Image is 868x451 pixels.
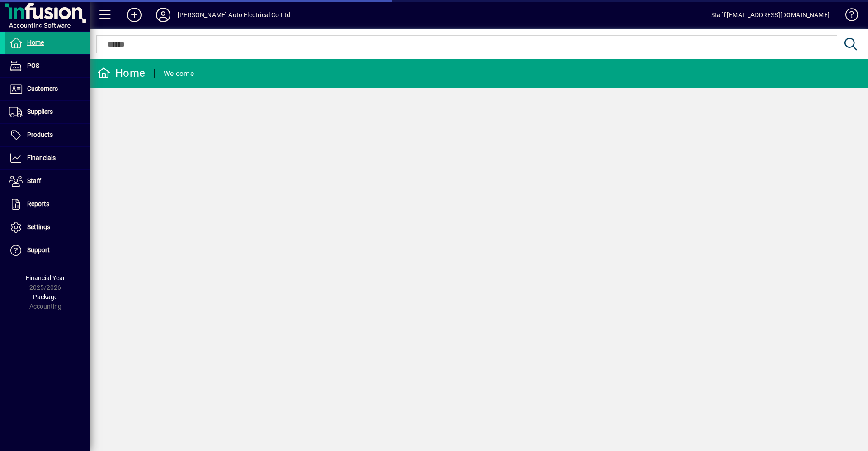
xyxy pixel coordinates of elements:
[27,246,50,254] span: Support
[27,200,49,207] span: Reports
[26,274,65,282] span: Financial Year
[5,78,90,100] a: Customers
[27,39,44,46] span: Home
[149,7,178,23] button: Profile
[5,124,90,146] a: Products
[27,62,39,69] span: POS
[5,216,90,239] a: Settings
[5,193,90,216] a: Reports
[27,154,56,161] span: Financials
[27,131,53,138] span: Products
[33,293,57,301] span: Package
[178,8,290,22] div: [PERSON_NAME] Auto Electrical Co Ltd
[164,66,194,81] div: Welcome
[27,108,53,115] span: Suppliers
[5,55,90,77] a: POS
[27,223,50,230] span: Settings
[5,170,90,193] a: Staff
[5,239,90,262] a: Support
[27,177,41,184] span: Staff
[5,147,90,169] a: Financials
[27,85,58,92] span: Customers
[839,2,857,31] a: Knowledge Base
[97,66,145,80] div: Home
[5,101,90,123] a: Suppliers
[711,8,830,22] div: Staff [EMAIL_ADDRESS][DOMAIN_NAME]
[120,7,149,23] button: Add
